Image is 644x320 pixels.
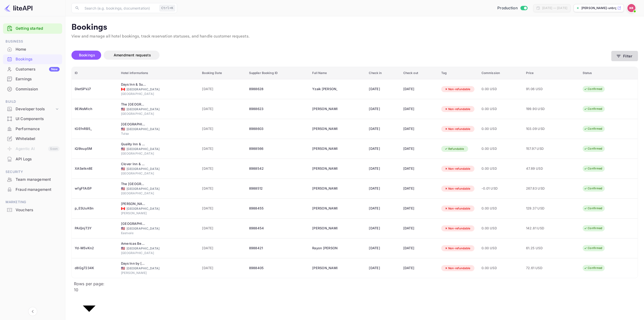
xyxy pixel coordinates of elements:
[312,105,337,113] div: Marc Peters
[3,205,62,215] div: Vouchers
[526,106,551,112] span: 199.90 USD
[523,67,580,79] th: Price
[74,287,104,293] div: 10
[403,85,435,93] div: [DATE]
[121,167,125,170] span: United States of America
[121,127,196,131] div: [GEOGRAPHIC_DATA]
[403,165,435,173] div: [DATE]
[121,247,125,250] span: United States of America
[121,187,196,191] div: [GEOGRAPHIC_DATA]
[3,154,62,164] div: API Logs
[441,86,474,92] div: Non-refundable
[369,105,397,113] div: [DATE]
[249,185,306,193] div: 8988512
[121,207,125,210] span: Canada
[581,225,606,231] div: Confirmed
[403,185,435,193] div: [DATE]
[526,86,551,92] span: 91.06 USD
[3,185,62,194] a: Fraud management
[75,105,115,113] div: 9EiNsMIch
[121,187,125,190] span: United States of America
[497,5,518,11] span: Production
[121,131,196,136] div: Tulsa
[159,5,175,11] div: Ctrl+K
[481,226,520,231] span: 0.00 USD
[3,175,62,185] div: Team management
[3,185,62,195] div: Fraud management
[403,125,435,133] div: [DATE]
[249,264,306,272] div: 8988405
[121,108,125,111] span: United States of America
[366,67,400,79] th: Check in
[369,264,397,272] div: [DATE]
[82,3,157,13] input: Search (e.g. bookings, documentation)
[121,147,125,151] span: United States of America
[16,56,60,62] div: Bookings
[16,177,60,183] div: Team management
[121,221,146,226] div: Staybridge Suites Eastvale Norco, an IHG Hotel
[114,53,151,57] span: Amendment requests
[249,105,306,113] div: 8988623
[312,85,337,93] div: Yzaik LALLI
[3,84,62,94] a: Commission
[481,206,520,211] span: 0.00 USD
[526,245,551,251] span: 61.25 USD
[369,85,397,93] div: [DATE]
[581,205,606,211] div: Confirmed
[202,126,243,132] span: [DATE]
[369,185,397,193] div: [DATE]
[3,114,62,123] a: UI Components
[121,241,146,246] div: Americas Best Value Inn Goldsboro
[526,226,551,231] span: 142.81 USD
[202,106,243,112] span: [DATE]
[121,102,146,107] div: The Verb Hotel
[481,86,520,92] span: 0.00 USD
[312,204,337,212] div: Anna Fitzsimmons
[627,4,635,12] img: Kobus Roux
[3,124,62,133] a: Performance
[75,85,115,93] div: DletSPVJ7
[121,171,196,176] div: [GEOGRAPHIC_DATA]
[441,245,474,252] div: Non-refundable
[441,205,474,212] div: Non-refundable
[481,146,520,152] span: 0.00 USD
[121,211,196,216] div: [PERSON_NAME]
[121,92,196,96] div: [GEOGRAPHIC_DATA]
[79,53,95,57] span: Bookings
[581,165,606,172] div: Confirmed
[495,5,529,11] div: Switch to Sandbox mode
[249,145,306,153] div: 8988566
[16,156,60,162] div: API Logs
[72,67,638,278] table: booking table
[199,67,246,79] th: Booking Date
[312,244,337,252] div: Rayon Jones
[202,166,243,171] span: [DATE]
[369,145,397,153] div: [DATE]
[581,185,606,192] div: Confirmed
[441,265,474,271] div: Non-refundable
[3,84,62,94] div: Commission
[438,67,478,79] th: Tag
[581,245,606,251] div: Confirmed
[71,22,638,32] p: Bookings
[121,227,125,230] span: United States of America
[581,126,606,132] div: Confirmed
[16,106,55,112] div: Developer tools
[16,207,60,213] div: Vouchers
[202,226,243,231] span: [DATE]
[3,99,62,104] span: Build
[202,265,243,271] span: [DATE]
[249,244,306,252] div: 8988421
[202,206,243,211] span: [DATE]
[3,45,62,54] div: Home
[526,126,551,132] span: 103.09 USD
[246,67,309,79] th: Supplier Booking ID
[581,86,606,92] div: Confirmed
[441,146,467,152] div: Refundable
[121,167,196,171] div: [GEOGRAPHIC_DATA]
[249,85,306,93] div: 8988628
[481,106,520,112] span: 0.00 USD
[28,307,37,316] button: Collapse navigation
[118,67,199,79] th: Hotel informations
[441,126,474,132] div: Non-refundable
